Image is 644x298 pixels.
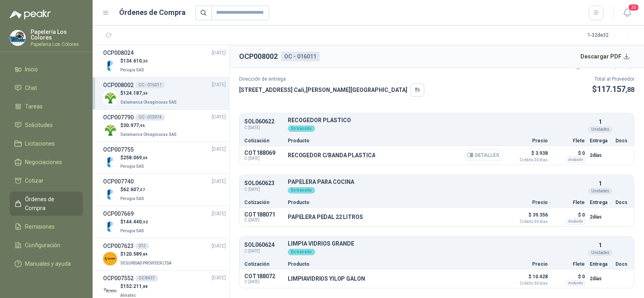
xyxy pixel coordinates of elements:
[281,52,320,61] div: OC - 016011
[103,113,134,122] h3: OCP007790
[103,113,226,138] a: OCP007790OC - 015974[DATE] Company Logo$30.977,46Salamanca Oleaginosas SAS
[244,150,283,156] p: COT188069
[120,154,148,162] p: $
[10,117,83,133] a: Solicitudes
[120,293,136,298] span: Almatec
[25,121,53,129] span: Solicitudes
[244,180,283,186] p: SOL060623
[244,119,283,125] p: SOL060622
[625,86,634,94] span: ,88
[123,219,148,225] span: 144.440
[119,7,186,18] h1: Órdenes de Compra
[590,150,611,160] p: 2 días
[212,210,226,218] span: [DATE]
[103,284,117,298] img: Company Logo
[244,279,283,284] span: C: [DATE]
[142,284,148,289] span: ,88
[588,29,634,42] div: 1 - 32 de 32
[10,154,83,170] a: Negociaciones
[288,249,315,255] div: En tránsito
[120,68,144,72] span: Perugia SAS
[212,242,226,250] span: [DATE]
[576,48,635,65] button: Descargar PDF
[103,48,134,57] h3: OCP008024
[120,218,148,226] p: $
[508,148,548,162] p: $ 3.938
[508,158,548,162] span: Crédito 30 días
[628,4,639,11] span: 20
[617,64,634,69] span: 7.029
[25,241,60,250] span: Configuración
[212,146,226,153] span: [DATE]
[508,138,548,143] p: Precio
[103,145,226,171] a: OCP007755[DATE] Company Logo$258.069,04Perugia SAS
[10,219,83,234] a: Remisiones
[288,125,315,132] div: En tránsito
[103,187,117,201] img: Company Logo
[139,188,145,192] span: ,07
[120,57,148,65] p: $
[590,274,611,283] p: 2 días
[244,211,283,218] p: COT188071
[590,200,611,205] p: Entrega
[142,91,148,96] span: ,34
[553,200,585,205] p: Flete
[25,222,55,231] span: Remisiones
[288,241,585,247] p: LIMPIA VIDRIOS GRANDE
[244,156,283,161] span: C: [DATE]
[123,283,148,289] span: 152.211
[31,29,83,40] p: Papelería Los Colores
[588,126,613,133] div: Unidades
[10,173,83,188] a: Cotizar
[10,238,83,253] a: Configuración
[244,248,283,254] span: C: [DATE]
[288,200,503,205] p: Producto
[120,229,144,233] span: Perugia SAS
[10,256,83,271] a: Manuales y ayuda
[103,123,117,137] img: Company Logo
[142,252,148,256] span: ,84
[239,51,278,62] h2: OCP008002
[139,123,145,128] span: ,46
[103,81,134,90] h3: OCP008002
[142,220,148,224] span: ,92
[123,187,145,192] span: 62.607
[103,274,134,283] h3: OCP007552
[103,219,117,233] img: Company Logo
[103,48,226,74] a: OCP008024[DATE] Company Logo$134.610,30Perugia SAS
[25,176,43,185] span: Cotizar
[599,117,602,126] p: 1
[592,75,634,83] p: Total al Proveedor
[288,138,503,143] p: Producto
[120,90,178,97] p: $
[123,90,148,96] span: 124.187
[553,262,585,267] p: Flete
[615,262,629,267] p: Docs
[508,281,548,285] span: Crédito 30 días
[120,250,173,258] p: $
[120,196,144,201] span: Perugia SAS
[103,252,117,266] img: Company Logo
[620,6,634,20] button: 20
[553,210,585,220] p: $ 0
[10,62,83,77] a: Inicio
[135,114,165,121] div: OC - 015974
[10,30,25,46] img: Company Logo
[120,186,146,194] p: $
[288,262,503,267] p: Producto
[212,178,226,185] span: [DATE]
[103,81,226,106] a: OCP008002OC - 016011[DATE] Company Logo$124.187,34Salamanca Oleaginosas SAS
[566,218,585,225] div: Incluido
[142,59,148,63] span: ,30
[288,152,375,158] p: RECOGEDOR C/BANDA PLASTICA
[244,186,283,193] span: C: [DATE]
[142,156,148,160] span: ,04
[120,122,178,129] p: $
[123,155,148,160] span: 258.069
[103,155,117,169] img: Company Logo
[566,280,585,286] div: Incluido
[103,242,134,250] h3: OCP007623
[288,187,315,194] div: En tránsito
[10,10,51,19] img: Logo peakr
[135,82,165,88] div: OC - 016011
